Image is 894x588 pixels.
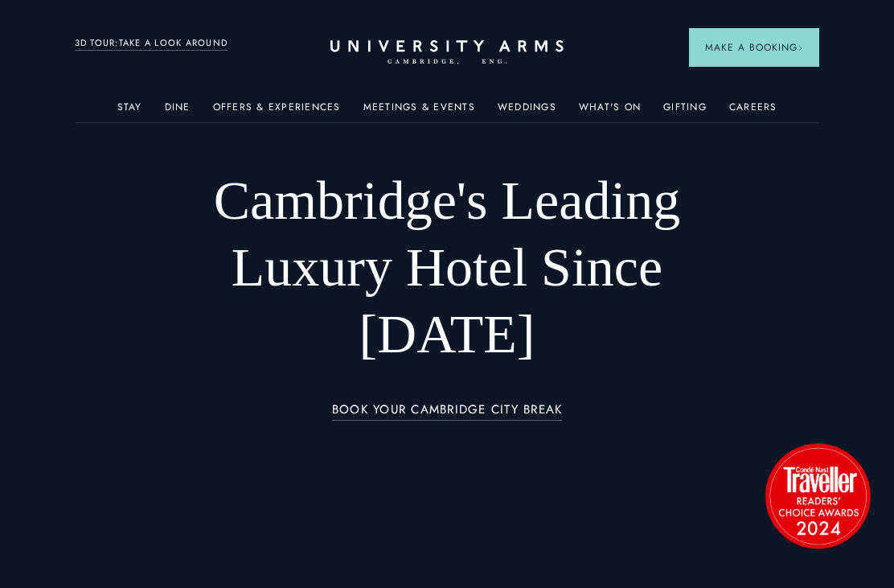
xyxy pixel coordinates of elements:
[75,36,228,51] a: 3D TOUR:TAKE A LOOK AROUND
[689,28,819,67] button: Make a BookingArrow icon
[663,101,707,122] a: Gifting
[705,40,803,55] span: Make a Booking
[498,101,556,122] a: Weddings
[330,40,564,65] a: Home
[332,403,563,421] a: BOOK YOUR CAMBRIDGE CITY BREAK
[363,101,475,122] a: Meetings & Events
[165,101,191,122] a: Dine
[149,167,744,368] h1: Cambridge's Leading Luxury Hotel Since [DATE]
[117,101,142,122] a: Stay
[798,45,803,51] img: Arrow icon
[757,435,878,556] img: image-2524eff8f0c5d55edbf694693304c4387916dea5-1501x1501-png
[213,101,341,122] a: Offers & Experiences
[729,101,777,122] a: Careers
[579,101,641,122] a: What's On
